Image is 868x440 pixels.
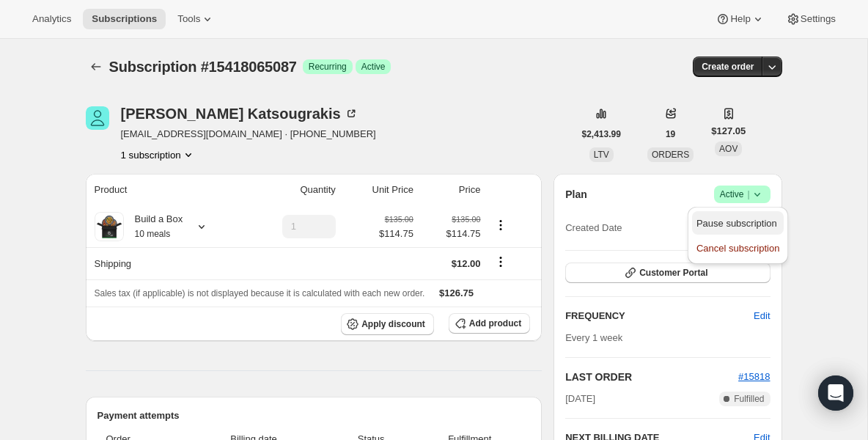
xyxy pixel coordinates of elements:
[418,174,485,206] th: Price
[666,128,675,140] span: 19
[745,304,779,328] button: Edit
[422,227,481,241] span: $114.75
[720,187,765,202] span: Active
[652,150,689,160] span: ORDERS
[573,124,630,144] button: $2,413.99
[121,127,376,142] span: [EMAIL_ADDRESS][DOMAIN_NAME] · [PHONE_NUMBER]
[135,229,171,239] small: 10 meals
[109,59,297,75] span: Subscription #15418065087
[86,56,106,77] button: Subscriptions
[801,13,836,25] span: Settings
[696,218,777,229] span: Pause subscription
[449,313,530,334] button: Add product
[23,9,80,29] button: Analytics
[452,215,480,224] small: $135.00
[95,212,124,241] img: product img
[565,392,595,406] span: [DATE]
[582,128,621,140] span: $2,413.99
[32,13,71,25] span: Analytics
[361,318,425,330] span: Apply discount
[754,309,770,323] span: Edit
[452,258,481,269] span: $12.00
[86,106,109,130] span: Maria Katsougrakis
[121,106,358,121] div: [PERSON_NAME] Katsougrakis
[379,227,413,241] span: $114.75
[657,124,684,144] button: 19
[121,147,196,162] button: Product actions
[385,215,413,224] small: $135.00
[565,221,622,235] span: Created Date
[83,9,166,29] button: Subscriptions
[92,13,157,25] span: Subscriptions
[341,313,434,335] button: Apply discount
[169,9,224,29] button: Tools
[309,61,347,73] span: Recurring
[95,288,425,298] span: Sales tax (if applicable) is not displayed because it is calculated with each new order.
[361,61,386,73] span: Active
[340,174,418,206] th: Unit Price
[565,332,622,343] span: Every 1 week
[489,254,512,270] button: Shipping actions
[594,150,609,160] span: LTV
[693,56,762,77] button: Create order
[730,13,750,25] span: Help
[469,318,521,329] span: Add product
[711,124,746,139] span: $127.05
[177,13,200,25] span: Tools
[243,174,340,206] th: Quantity
[639,267,707,279] span: Customer Portal
[696,243,779,254] span: Cancel subscription
[747,188,749,200] span: |
[692,211,784,235] button: Pause subscription
[692,236,784,260] button: Cancel subscription
[565,309,754,323] h2: FREQUENCY
[565,187,587,202] h2: Plan
[734,393,764,405] span: Fulfilled
[439,287,474,298] span: $126.75
[565,263,770,283] button: Customer Portal
[702,61,754,73] span: Create order
[719,144,738,154] span: AOV
[86,247,243,279] th: Shipping
[124,212,183,241] div: Build a Box
[707,9,773,29] button: Help
[86,174,243,206] th: Product
[818,375,853,411] div: Open Intercom Messenger
[738,370,770,384] button: #15818
[489,217,512,233] button: Product actions
[565,370,738,384] h2: LAST ORDER
[777,9,845,29] button: Settings
[98,408,531,423] h2: Payment attempts
[738,371,770,382] a: #15818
